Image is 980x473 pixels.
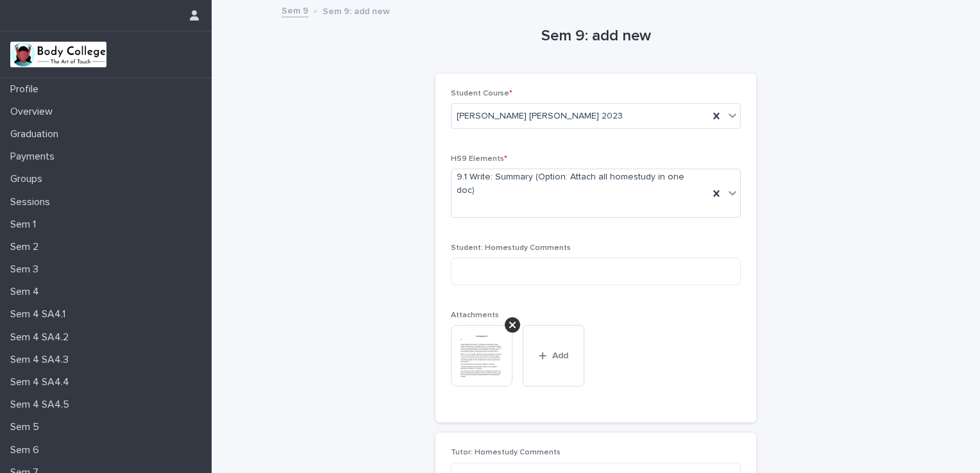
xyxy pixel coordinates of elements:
span: HS9 Elements [451,155,507,163]
p: Sem 9: add new [323,3,390,17]
span: Attachments [451,311,499,319]
p: Sem 3 [5,263,49,276]
p: Sem 4 SA4.5 [5,399,80,411]
span: Add [552,351,568,360]
a: Sem 9 [282,3,308,17]
p: Overview [5,106,63,118]
p: Sem 4 SA4.4 [5,376,80,388]
p: Graduation [5,128,69,140]
p: Sessions [5,196,60,208]
span: Student: Homestudy Comments [451,244,571,252]
p: Sem 4 [5,286,49,298]
p: Sem 4 SA4.1 [5,308,76,320]
p: Sem 4 SA4.2 [5,331,79,344]
p: Payments [5,151,65,163]
p: Sem 5 [5,421,49,433]
p: Sem 1 [5,219,46,231]
h1: Sem 9: add new [435,27,756,46]
p: Sem 2 [5,241,49,253]
img: xvtzy2PTuGgGH0xbwGb2 [10,42,106,67]
p: Groups [5,173,53,185]
p: Profile [5,83,49,95]
span: Tutor: Homestudy Comments [451,449,561,456]
p: Sem 6 [5,444,49,456]
span: [PERSON_NAME] [PERSON_NAME] 2023 [457,110,623,123]
span: 9.1 Write: Summary (Option: Attach all homestudy in one doc) [457,170,704,197]
button: Add [523,325,584,386]
p: Sem 4 SA4.3 [5,354,79,366]
span: Student Course [451,90,512,97]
